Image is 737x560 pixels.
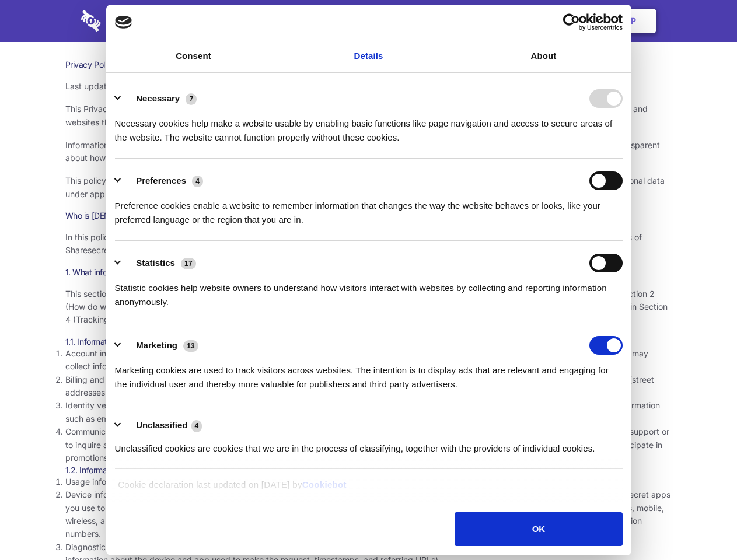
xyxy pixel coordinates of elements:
[65,374,654,397] span: Billing and payment information. In order to purchase a service, you may need to provide us with ...
[65,289,668,325] span: This section describes the various types of information we collect from and about you. To underst...
[65,267,226,277] span: 1. What information do we collect about you?
[136,258,175,268] label: Statistics
[529,3,580,39] a: Login
[136,93,180,103] label: Necessary
[65,426,669,463] span: Communications and submissions. You may choose to provide us with information when you communicat...
[65,348,648,371] span: Account information. Our services generally require you to create an account before you can acces...
[115,418,209,433] button: Unclassified (4)
[115,16,132,29] img: logo
[65,465,252,475] span: 1.2. Information collected when you use our services
[65,477,556,487] span: Usage information. We collect information about how you interact with our services, when and for ...
[521,13,623,31] a: Usercentrics Cookiebot - opens in a new window
[115,433,623,456] div: Unclassified cookies are cookies that we are in the process of classifying, together with the pro...
[302,480,347,489] a: Cookiebot
[65,337,183,346] span: 1.1. Information you provide to us
[65,140,660,163] span: Information security and privacy are at the heart of what Sharesecret values and promotes as a co...
[65,104,648,127] span: This Privacy Policy describes how we process and handle data provided to Sharesecret in connectio...
[65,60,672,70] h1: Privacy Policy
[136,340,177,350] label: Marketing
[455,512,622,546] button: OK
[115,272,623,309] div: Statistic cookies help website owners to understand how visitors interact with websites by collec...
[456,40,631,72] a: About
[115,89,204,108] button: Necessary (7)
[81,10,181,32] img: logo-wordmark-white-trans-d4663122ce5f474addd5e946df7df03e33cb6a1c49d2221995e7729f52c070b2.svg
[181,258,196,269] span: 17
[115,254,204,272] button: Statistics (17)
[679,502,723,546] iframe: Drift Widget Chat Controller
[106,40,281,72] a: Consent
[109,478,628,501] div: Cookie declaration last updated on [DATE] by
[115,336,206,355] button: Marketing (13)
[115,171,211,190] button: Preferences (4)
[65,232,642,255] span: In this policy, “Sharesecret,” “we,” “us,” and “our” refer to Sharesecret Inc., a U.S. company. S...
[65,400,660,423] span: Identity verification information. Some services require you to verify your identity as part of c...
[65,489,670,538] span: Device information. We may collect information from and about the device you use to access our se...
[473,3,527,39] a: Contact
[115,108,623,145] div: Necessary cookies help make a website usable by enabling basic functions like page navigation and...
[183,340,198,352] span: 13
[281,40,456,72] a: Details
[191,420,202,432] span: 4
[65,80,672,93] p: Last updated: [DATE]
[65,176,665,198] span: This policy uses the term “personal data” to refer to information that is related to an identifie...
[65,211,182,220] span: Who is [DEMOGRAPHIC_DATA]?
[186,93,197,105] span: 7
[115,190,623,227] div: Preference cookies enable a website to remember information that changes the way the website beha...
[136,176,186,185] label: Preferences
[192,176,203,187] span: 4
[115,355,623,391] div: Marketing cookies are used to track visitors across websites. The intention is to display ads tha...
[343,3,393,39] a: Pricing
